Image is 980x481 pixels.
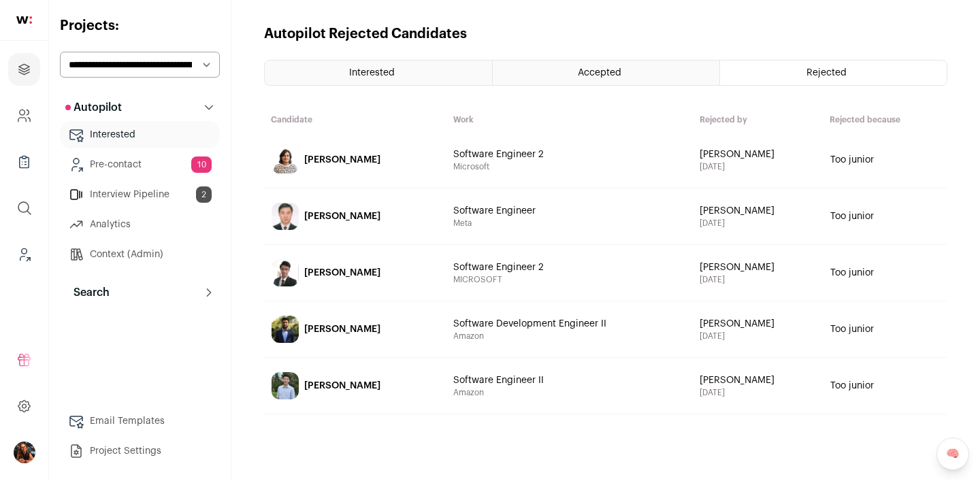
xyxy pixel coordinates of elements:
[304,153,380,167] div: [PERSON_NAME]
[700,374,817,387] span: [PERSON_NAME]
[272,146,299,173] img: a7d9e49214afc02e1da068c3566234352abe3bd681153c8a3c2dcc2ed28fddb4.jpg
[60,121,220,148] a: Interested
[14,442,35,463] img: 13968079-medium_jpg
[272,372,299,399] img: 51cb9e7f36fbb7a5d61e261b00b522da85d651e538a658872cd28caa53f286ea.jpg
[693,107,823,132] th: Rejected by
[453,317,617,331] span: Software Development Engineer II
[196,186,212,203] span: 2
[265,189,446,244] a: [PERSON_NAME]
[272,316,299,343] img: 3c23ec05da3068225d3e92f0777d5c055f59c10ff04952a2d02a1b242a303008.jpg
[265,302,446,356] a: [PERSON_NAME]
[453,148,617,161] span: Software Engineer 2
[453,218,685,229] span: Meta
[264,24,467,44] h1: Autopilot Rejected Candidates
[8,146,40,178] a: Company Lists
[700,331,817,342] span: [DATE]
[823,107,947,132] th: Rejected because
[60,16,220,35] h2: Projects:
[700,387,817,398] span: [DATE]
[60,241,220,268] a: Context (Admin)
[493,61,719,85] a: Accepted
[936,437,969,470] a: 🧠
[453,274,685,285] span: MICROSOFT
[272,259,299,286] img: 75b551efd6ea0bce8b9b83746e36a8e7360f320ef94806472c07cb1817bb8340.jpg
[265,61,492,85] a: Interested
[823,302,947,356] a: Too junior
[60,437,220,465] a: Project Settings
[265,359,446,413] a: [PERSON_NAME]
[60,279,220,306] button: Search
[453,161,685,172] span: Microsoft
[304,266,380,280] div: [PERSON_NAME]
[8,53,40,86] a: Projects
[700,148,817,161] span: [PERSON_NAME]
[304,210,380,223] div: [PERSON_NAME]
[806,68,847,78] span: Rejected
[14,442,35,463] button: Open dropdown
[700,274,817,285] span: [DATE]
[60,211,220,238] a: Analytics
[823,246,947,300] a: Too junior
[265,133,446,187] a: [PERSON_NAME]
[272,203,299,230] img: 96f6512b0537380932af79abf1f8954c3742994532a7c67bac25c6974bb16df7.jpg
[700,204,817,218] span: [PERSON_NAME]
[60,181,220,208] a: Interview Pipeline2
[453,204,617,218] span: Software Engineer
[304,322,380,336] div: [PERSON_NAME]
[265,246,446,300] a: [PERSON_NAME]
[823,133,947,187] a: Too junior
[60,151,220,178] a: Pre-contact10
[349,68,395,78] span: Interested
[8,99,40,132] a: Company and ATS Settings
[65,99,122,116] p: Autopilot
[16,16,32,24] img: wellfound-shorthand-0d5821cbd27db2630d0214b213865d53afaa358527fdda9d0ea32b1df1b89c2c.svg
[453,387,685,398] span: Amazon
[823,189,947,244] a: Too junior
[700,261,817,274] span: [PERSON_NAME]
[700,317,817,331] span: [PERSON_NAME]
[446,107,692,132] th: Work
[700,218,817,229] span: [DATE]
[578,68,621,78] span: Accepted
[65,284,110,301] p: Search
[191,156,212,173] span: 10
[453,331,685,342] span: Amazon
[823,359,947,413] a: Too junior
[700,161,817,172] span: [DATE]
[60,408,220,435] a: Email Templates
[304,379,380,393] div: [PERSON_NAME]
[264,107,446,132] th: Candidate
[453,374,617,387] span: Software Engineer II
[453,261,617,274] span: Software Engineer 2
[8,238,40,271] a: Leads (Backoffice)
[60,94,220,121] button: Autopilot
